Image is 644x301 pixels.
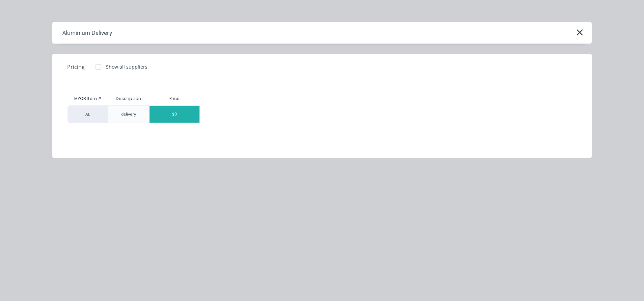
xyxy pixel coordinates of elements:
div: MYOB Item # [68,92,108,105]
div: Price [149,92,200,105]
div: $0 [150,106,199,123]
div: delivery [121,111,136,117]
div: Aluminium Delivery [62,29,112,37]
div: Description [110,90,146,107]
div: Show all suppliers [106,63,147,70]
span: Pricing [67,63,85,71]
div: AL [68,105,108,123]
